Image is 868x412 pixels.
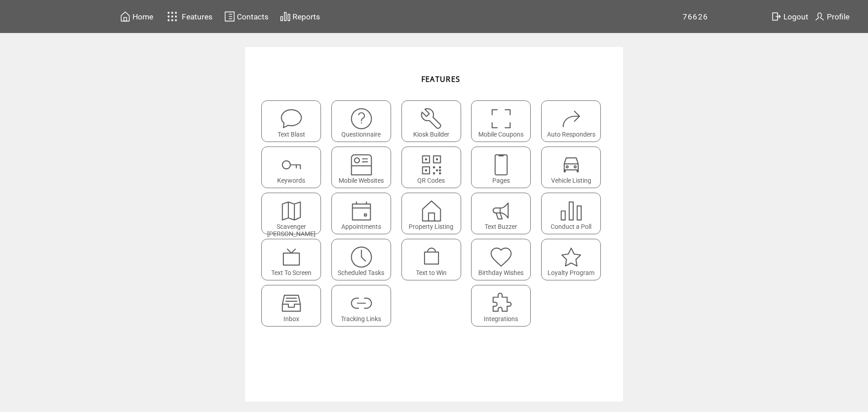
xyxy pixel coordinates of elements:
[421,74,461,84] span: FEATURES
[331,147,397,188] a: Mobile Websites
[261,285,327,327] a: Inbox
[541,193,607,234] a: Conduct a Poll
[279,245,303,269] img: text-to-screen.svg
[420,245,443,269] img: text-to-win.svg
[283,315,299,322] span: Inbox
[771,11,782,22] img: exit.svg
[489,107,513,131] img: coupons.svg
[261,193,327,234] a: Scavenger [PERSON_NAME]
[120,11,131,22] img: home.svg
[237,12,269,21] span: Contacts
[279,153,303,177] img: keywords.svg
[261,100,327,142] a: Text Blast
[349,153,373,177] img: mobile-websites.svg
[267,223,316,237] span: Scavenger [PERSON_NAME]
[478,269,524,276] span: Birthday Wishes
[827,12,849,21] span: Profile
[485,223,517,230] span: Text Buzzer
[271,269,311,276] span: Text To Screen
[165,9,180,24] img: features.svg
[279,199,303,223] img: scavenger.svg
[484,315,518,322] span: Integrations
[413,131,449,138] span: Kiosk Builder
[559,153,583,177] img: vehicle-listing.svg
[471,147,537,188] a: Pages
[118,9,155,24] a: Home
[341,131,381,138] span: Questionnaire
[182,12,212,21] span: Features
[769,9,813,24] a: Logout
[420,153,443,177] img: qr.svg
[541,100,607,142] a: Auto Responders
[417,177,445,184] span: QR Codes
[783,12,808,21] span: Logout
[132,12,153,21] span: Home
[471,285,537,327] a: Integrations
[331,285,397,327] a: Tracking Links
[409,223,453,230] span: Property Listing
[349,199,373,223] img: appointments.svg
[489,199,513,223] img: text-buzzer.svg
[489,291,513,315] img: integrations.svg
[813,9,851,24] a: Profile
[223,9,270,24] a: Contacts
[559,245,583,269] img: loyalty-program.svg
[163,8,214,25] a: Features
[341,315,381,322] span: Tracking Links
[338,269,384,276] span: Scheduled Tasks
[401,147,467,188] a: QR Codes
[331,100,397,142] a: Questionnaire
[349,245,373,269] img: scheduled-tasks.svg
[416,269,447,276] span: Text to Win
[814,11,825,22] img: profile.svg
[551,223,591,230] span: Conduct a Poll
[541,147,607,188] a: Vehicle Listing
[478,131,524,138] span: Mobile Coupons
[278,9,321,24] a: Reports
[541,239,607,280] a: Loyalty Program
[420,107,443,131] img: tool%201.svg
[401,100,467,142] a: Kiosk Builder
[261,239,327,280] a: Text To Screen
[471,239,537,280] a: Birthday Wishes
[224,11,235,22] img: contacts.svg
[471,193,537,234] a: Text Buzzer
[551,177,591,184] span: Vehicle Listing
[547,269,594,276] span: Loyalty Program
[559,199,583,223] img: poll.svg
[278,131,305,138] span: Text Blast
[420,199,443,223] img: property-listing.svg
[683,12,708,21] span: 76626
[547,131,595,138] span: Auto Responders
[489,245,513,269] img: birthday-wishes.svg
[279,291,303,315] img: Inbox.svg
[401,193,467,234] a: Property Listing
[401,239,467,280] a: Text to Win
[292,12,320,21] span: Reports
[339,177,384,184] span: Mobile Websites
[489,153,513,177] img: landing-pages.svg
[349,291,373,315] img: links.svg
[471,100,537,142] a: Mobile Coupons
[349,107,373,131] img: questionnaire.svg
[341,223,381,230] span: Appointments
[331,239,397,280] a: Scheduled Tasks
[279,107,303,131] img: text-blast.svg
[277,177,305,184] span: Keywords
[331,193,397,234] a: Appointments
[261,147,327,188] a: Keywords
[559,107,583,131] img: auto-responders.svg
[280,11,291,22] img: chart.svg
[492,177,510,184] span: Pages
